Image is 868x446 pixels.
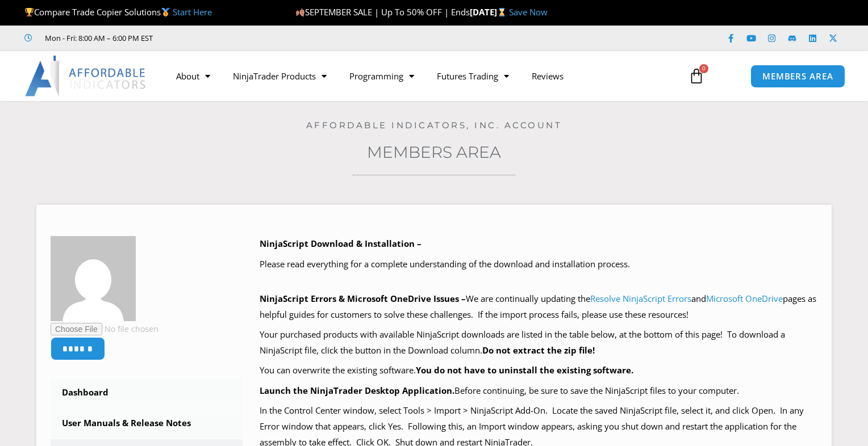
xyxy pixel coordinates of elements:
[750,65,845,88] a: MEMBERS AREA
[42,31,153,45] span: Mon - Fri: 8:00 AM – 6:00 PM EST
[338,63,425,89] a: Programming
[260,383,818,399] p: Before continuing, be sure to save the NinjaScript files to your computer.
[260,327,818,359] p: Your purchased products with available NinjaScript downloads are listed in the table below, at th...
[25,8,34,16] img: 🏆
[173,6,212,18] a: Start Here
[25,56,147,96] img: LogoAI | Affordable Indicators – NinjaTrader
[165,63,222,89] a: About
[590,293,691,304] a: Resolve NinjaScript Errors
[260,363,818,378] p: You can overwrite the existing software.
[470,6,509,18] strong: [DATE]
[295,6,470,18] span: SEPTEMBER SALE | Up To 50% OFF | Ends
[260,238,422,249] b: NinjaScript Download & Installation –
[425,63,520,89] a: Futures Trading
[24,6,212,18] span: Compare Trade Copier Solutions
[51,409,243,438] a: User Manuals & Release Notes
[296,8,304,16] img: 🍂
[222,63,338,89] a: NinjaTrader Products
[260,291,818,323] p: We are continually updating the and pages as helpful guides for customers to solve these challeng...
[260,293,466,304] b: NinjaScript Errors & Microsoft OneDrive Issues –
[165,63,677,89] nav: Menu
[699,64,708,73] span: 0
[161,8,170,16] img: 🥇
[706,293,783,304] a: Microsoft OneDrive
[416,364,633,376] b: You do not have to uninstall the existing software.
[520,63,575,89] a: Reviews
[51,236,136,321] img: 331928c6f424faf6e85deac74ec829530204fce0d3cc36c2049986112a5d47a6
[509,6,548,18] a: Save Now
[498,8,506,16] img: ⌛
[306,120,562,131] a: Affordable Indicators, Inc. Account
[169,32,339,44] iframe: Customer reviews powered by Trustpilot
[260,256,818,272] p: Please read everything for a complete understanding of the download and installation process.
[762,72,833,81] span: MEMBERS AREA
[671,60,721,92] a: 0
[51,378,243,407] a: Dashboard
[482,344,595,356] b: Do not extract the zip file!
[367,142,501,162] a: Members Area
[260,385,454,396] b: Launch the NinjaTrader Desktop Application.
